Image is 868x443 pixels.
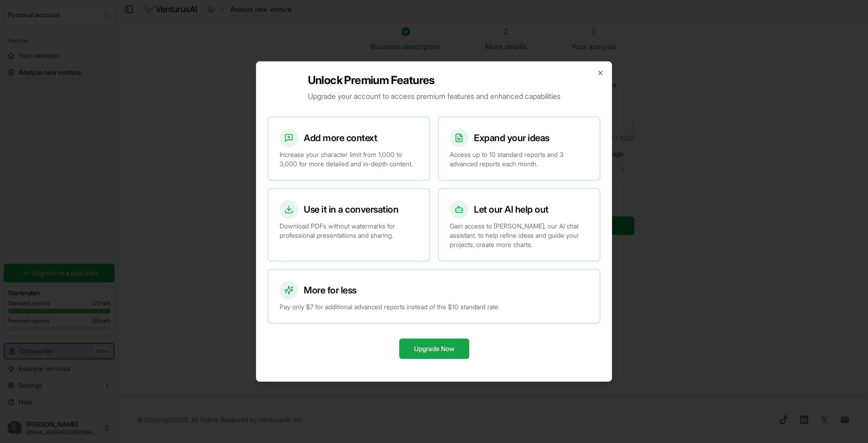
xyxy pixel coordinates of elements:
[35,55,83,61] div: Domain Overview
[399,339,469,359] button: Upgrade Now
[474,203,549,216] h3: Let our AI help out
[304,203,398,216] h3: Use it in a conversation
[304,284,357,297] h3: More for less
[15,15,22,22] img: logo_orange.svg
[450,221,588,249] p: Gain access to [PERSON_NAME], our AI chat assistant, to help refine ideas and guide your projects...
[24,24,102,32] div: Domain: [DOMAIN_NAME]
[304,131,377,144] h3: Add more context
[280,221,418,240] p: Download PDFs without watermarks for professional presentations and sharing.
[92,54,100,61] img: tab_keywords_by_traffic_grey.svg
[474,131,549,144] h3: Expand your ideas
[450,150,588,169] p: Access up to 10 standard reports and 3 advanced reports each month.
[308,73,561,88] h2: Unlock Premium Features
[26,15,45,22] div: v 4.0.25
[280,302,588,312] p: Pay only $7 for additional advanced reports instead of the $10 standard rate.
[25,54,32,61] img: tab_domain_overview_orange.svg
[102,55,156,61] div: Keywords by Traffic
[308,91,561,102] p: Upgrade your account to access premium features and enhanced capabilities
[280,150,418,169] p: Increase your character limit from 1,000 to 3,000 for more detailed and in-depth content.
[15,24,22,32] img: website_grey.svg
